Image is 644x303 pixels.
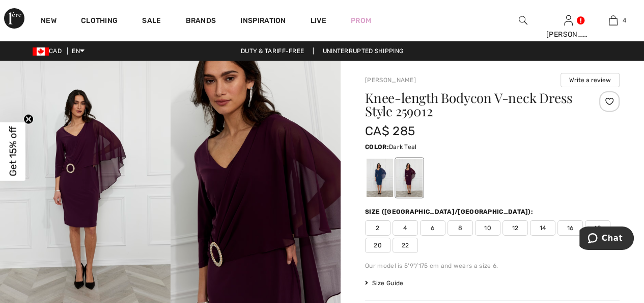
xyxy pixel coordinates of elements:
img: My Bag [609,14,618,27]
img: search the website [519,14,527,27]
span: 2 [365,220,390,236]
iframe: Opens a widget where you can chat to one of our agents [579,226,634,252]
a: [PERSON_NAME] [365,77,416,84]
a: Brands [186,16,216,27]
a: Sale [142,16,161,27]
span: Inspiration [240,16,286,27]
a: Prom [351,15,371,26]
div: Deep plum [396,159,423,197]
img: My Info [564,14,573,27]
span: CAD [33,47,66,55]
h1: Knee-length Bodycon V-neck Dress Style 259012 [365,91,577,118]
span: CA$ 285 [365,124,415,138]
span: 8 [447,220,473,236]
a: 4 [591,14,635,27]
span: Get 15% off [7,127,19,176]
span: 12 [502,220,528,236]
span: 18 [585,220,610,236]
button: Write a review [561,73,620,87]
span: 4 [623,16,626,25]
span: 20 [365,238,390,253]
img: 1ère Avenue [4,8,24,29]
a: Live [311,15,326,26]
a: Clothing [81,16,118,27]
button: Close teaser [23,114,34,124]
div: Our model is 5'9"/175 cm and wears a size 6. [365,261,620,270]
span: 10 [475,220,500,236]
span: 14 [530,220,555,236]
span: 16 [557,220,583,236]
span: 22 [393,238,418,253]
div: [PERSON_NAME] [546,29,591,40]
div: Dark Teal [367,159,393,197]
div: Size ([GEOGRAPHIC_DATA]/[GEOGRAPHIC_DATA]): [365,207,535,216]
span: Color: [365,143,389,150]
span: Size Guide [365,279,403,288]
span: EN [72,47,85,55]
span: 4 [393,220,418,236]
span: Dark Teal [389,143,417,150]
a: Sign In [564,15,573,25]
img: Canadian Dollar [33,47,49,56]
span: 6 [420,220,445,236]
a: New [41,16,57,27]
